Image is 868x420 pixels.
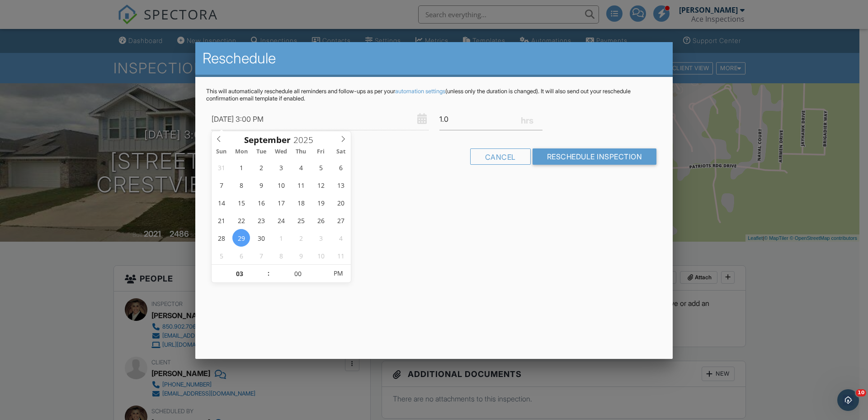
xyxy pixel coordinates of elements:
span: Sun [212,149,231,155]
a: automation settings [395,88,445,95]
span: October 2, 2025 [292,229,310,247]
span: September 9, 2025 [252,176,270,194]
iframe: Intercom live chat [837,389,859,411]
span: September 1, 2025 [232,158,250,176]
span: Tue [251,149,271,155]
span: September 30, 2025 [252,229,270,247]
span: September 4, 2025 [292,158,310,176]
span: 10 [856,389,866,396]
span: October 5, 2025 [212,247,230,264]
span: September 16, 2025 [252,194,270,211]
span: September 13, 2025 [332,176,349,194]
span: September 25, 2025 [292,211,310,229]
span: Thu [291,149,311,155]
span: : [267,264,270,282]
span: October 9, 2025 [292,247,310,264]
span: September 15, 2025 [232,194,250,211]
span: Mon [231,149,251,155]
span: October 7, 2025 [252,247,270,264]
span: September 18, 2025 [292,194,310,211]
span: September 20, 2025 [332,194,349,211]
span: Scroll to increment [244,136,291,144]
span: September 19, 2025 [312,194,330,211]
span: Click to toggle [325,264,350,282]
input: Reschedule Inspection [533,148,657,165]
span: September 21, 2025 [212,211,230,229]
span: September 22, 2025 [232,211,250,229]
span: October 4, 2025 [332,229,349,247]
span: Fri [311,149,331,155]
span: September 6, 2025 [332,158,349,176]
span: September 12, 2025 [312,176,330,194]
p: This will automatically reschedule all reminders and follow-ups as per your (unless only the dura... [206,88,662,102]
span: September 5, 2025 [312,158,330,176]
span: September 29, 2025 [232,229,250,247]
input: Scroll to increment [291,134,321,146]
span: September 26, 2025 [312,211,330,229]
span: September 28, 2025 [212,229,230,247]
span: September 7, 2025 [212,176,230,194]
span: September 23, 2025 [252,211,270,229]
span: September 2, 2025 [252,158,270,176]
span: September 24, 2025 [272,211,290,229]
div: Cancel [470,148,531,165]
span: September 3, 2025 [272,158,290,176]
span: October 6, 2025 [232,247,250,264]
span: September 8, 2025 [232,176,250,194]
span: September 10, 2025 [272,176,290,194]
span: September 14, 2025 [212,194,230,211]
span: Sat [331,149,351,155]
span: September 17, 2025 [272,194,290,211]
input: Scroll to increment [212,265,267,283]
h2: Reschedule [203,49,665,67]
span: October 1, 2025 [272,229,290,247]
span: October 8, 2025 [272,247,290,264]
span: September 27, 2025 [332,211,349,229]
span: August 31, 2025 [212,158,230,176]
input: Scroll to increment [270,265,325,283]
span: September 11, 2025 [292,176,310,194]
span: October 10, 2025 [312,247,330,264]
span: October 11, 2025 [332,247,349,264]
span: Wed [271,149,291,155]
span: October 3, 2025 [312,229,330,247]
